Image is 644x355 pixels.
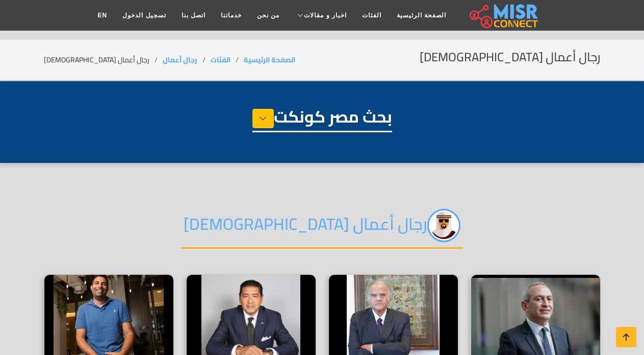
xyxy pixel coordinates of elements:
[427,209,460,242] img: 3d3kANOsyxoYFq85L2BW.png
[213,6,249,25] a: خدماتنا
[44,55,163,65] li: رجال أعمال [DEMOGRAPHIC_DATA]
[163,53,197,66] a: رجال أعمال
[287,6,354,25] a: اخبار و مقالات
[211,53,230,66] a: الفئات
[420,50,601,65] h2: رجال أعمال [DEMOGRAPHIC_DATA]
[252,107,392,132] h1: بحث مصر كونكت
[304,11,347,20] span: اخبار و مقالات
[90,6,115,25] a: EN
[181,209,463,249] h2: رجال أعمال [DEMOGRAPHIC_DATA]
[115,6,173,25] a: تسجيل الدخول
[174,6,213,25] a: اتصل بنا
[470,3,538,28] img: main.misr_connect
[354,6,389,25] a: الفئات
[389,6,454,25] a: الصفحة الرئيسية
[244,53,295,66] a: الصفحة الرئيسية
[249,6,287,25] a: من نحن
